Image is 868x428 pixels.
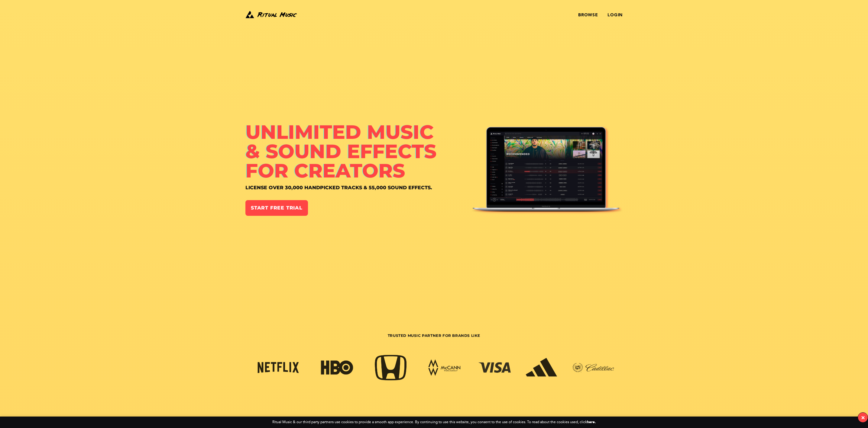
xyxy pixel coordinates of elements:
img: honda [371,353,410,382]
img: Ritual Music [472,125,623,217]
img: netflix [254,360,303,375]
img: cadillac [569,361,617,375]
h4: License over 30,000 handpicked tracks & 55,000 sound effects. [245,185,472,190]
h3: Trusted Music Partner for Brands Like [245,333,623,352]
img: adidas [522,357,561,379]
img: hbo [318,359,356,376]
img: mccann [425,359,464,377]
img: visa [475,361,514,375]
img: Ritual Music [245,10,297,19]
a: Login [607,13,623,18]
a: Start Free Trial [245,200,308,216]
a: here. [587,420,596,424]
div: Ritual Music & our third party partners use cookies to provide a smooth app experience. By contin... [272,420,596,424]
h1: Unlimited Music & Sound Effects for Creators [245,122,472,180]
a: Browse [578,13,598,18]
div: × [861,414,865,421]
